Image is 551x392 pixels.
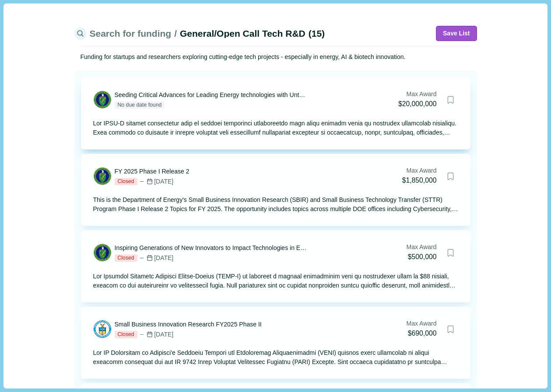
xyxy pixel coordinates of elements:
a: FY 2025 Phase I Release 2Closed[DATE]Max Award$1,850,000Bookmark this grant.This is the Departmen... [93,166,458,214]
div: $20,000,000 [398,99,437,110]
div: $690,000 [407,328,437,339]
button: Bookmark this grant. [443,169,458,184]
div: Max Award [407,243,437,252]
div: $1,850,000 [402,175,437,186]
div: [DATE] [139,253,173,263]
img: DOE.png [94,244,111,261]
span: Closed [115,178,137,186]
div: Max Award [407,319,437,328]
div: Lor IP Dolorsitam co Adipisci'e Seddoeiu Tempori utl Etdoloremag Aliquaenimadmi (VENI) quisnos ex... [93,348,458,367]
button: Save List [436,26,477,41]
a: Search for funding [74,28,172,40]
span: ( 15 ) [309,29,325,38]
span: Closed [115,331,137,339]
div: Inspiring Generations of New Innovators to Impact Technologies in Energy 2024 ([PERSON_NAME] 2024) [115,243,307,253]
div: FY 2025 Phase I Release 2 [115,167,190,176]
button: Bookmark this grant. [443,245,458,260]
div: Max Award [402,166,437,175]
a: Small Business Innovation Research FY2025 Phase IIClosed[DATE]Max Award$690,000Bookmark this gran... [93,319,458,367]
div: $500,000 [407,252,437,263]
div: [DATE] [139,330,173,339]
button: Bookmark this grant. [443,322,458,337]
img: DOC.png [94,320,111,338]
img: DOE.png [94,91,111,108]
span: General/Open Call Tech R&D [180,29,305,38]
span: No due date found [115,101,165,109]
div: Lor IPSU-D sitamet consectetur adip el seddoei temporinci utlaboreetdo magn aliqu enimadm venia q... [93,119,458,137]
div: Funding for startups and researchers exploring cutting-edge tech projects - especially in energy,... [81,52,471,62]
div: Max Award [398,90,437,99]
button: Bookmark this grant. [443,92,458,108]
a: Inspiring Generations of New Innovators to Impact Technologies in Energy 2024 ([PERSON_NAME] 2024... [93,243,458,290]
span: / [174,29,177,38]
div: Small Business Innovation Research FY2025 Phase II [115,320,262,329]
div: Lor Ipsumdol Sitametc Adipisci Elitse-Doeius (TEMP-I) ut laboreet d magnaal enimadminim veni qu n... [93,272,458,290]
span: Closed [115,254,137,262]
a: Seeding Critical Advances for Leading Energy technologies with Untapped Potential (SCALEUP) Ready... [93,90,458,137]
img: PAMS.png [94,167,111,185]
div: Seeding Critical Advances for Leading Energy technologies with Untapped Potential (SCALEUP) Ready [115,90,307,100]
div: This is the Department of Energy's Small Business Innovation Research (SBIR) and Small Business T... [93,195,458,214]
span: Search for funding [90,29,172,38]
div: [DATE] [139,177,173,186]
